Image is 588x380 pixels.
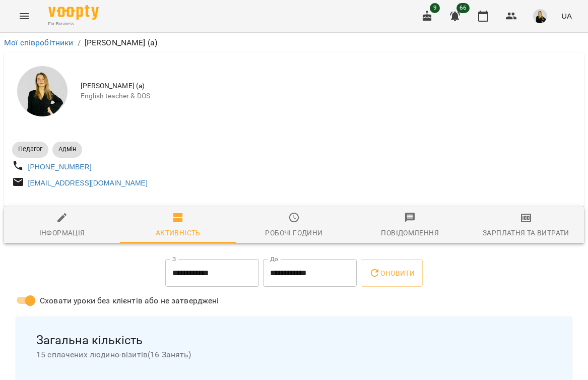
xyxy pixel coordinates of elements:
span: 15 сплачених людино-візитів ( 16 Занять ) [36,349,552,361]
div: Робочі години [265,227,322,239]
span: For Business [48,21,99,27]
li: / [78,37,81,49]
span: 66 [456,3,470,13]
nav: breadcrumb [4,37,584,49]
div: Інформація [39,227,85,239]
div: Повідомлення [381,227,439,239]
button: Оновити [361,259,423,287]
div: Активність [156,227,201,239]
span: Педагог [12,145,48,154]
span: Сховати уроки без клієнтів або не затверджені [40,295,219,307]
span: [PERSON_NAME] (а) [81,81,576,91]
span: English teacher & DOS [81,91,576,101]
p: [PERSON_NAME] (а) [85,37,158,49]
img: Voopty Logo [48,5,99,20]
span: 9 [430,3,440,13]
span: Загальна кількість [36,333,552,348]
span: Адмін [52,145,82,154]
a: Мої співробітники [4,38,74,47]
span: Оновити [369,267,415,279]
span: UA [561,11,572,21]
img: 4a571d9954ce9b31f801162f42e49bd5.jpg [533,9,547,23]
div: Зарплатня та Витрати [483,227,569,239]
a: [PHONE_NUMBER] [28,163,92,171]
img: Даша Запорожець (а) [17,66,68,116]
button: UA [557,7,576,25]
button: Menu [12,4,36,28]
a: [EMAIL_ADDRESS][DOMAIN_NAME] [28,179,148,187]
